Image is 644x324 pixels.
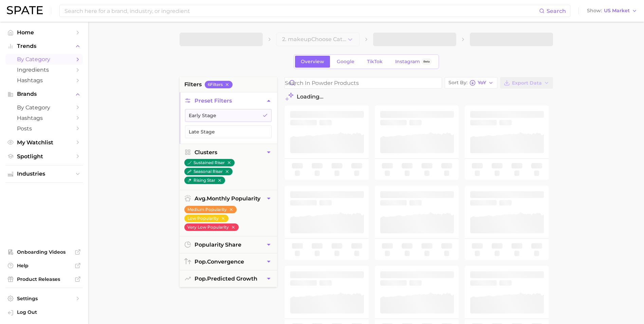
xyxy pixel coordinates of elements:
[195,258,207,265] abbr: popularity index
[547,8,566,14] span: Search
[187,178,191,182] img: rising star
[17,91,71,97] span: Brands
[5,151,83,162] a: Spotlight
[478,81,486,85] span: YoY
[17,29,71,36] span: Home
[5,260,83,271] a: Help
[389,56,438,68] a: InstagramBeta
[184,215,228,222] button: Low Popularity
[395,59,420,65] span: Instagram
[604,9,630,13] span: US Market
[5,293,83,304] a: Settings
[5,65,83,75] a: Ingredients
[195,275,257,282] span: predicted growth
[448,81,467,85] span: Sort By
[17,171,71,177] span: Industries
[184,80,202,89] span: filters
[587,9,602,13] span: Show
[337,59,354,65] span: Google
[17,153,71,160] span: Spotlight
[195,258,244,265] span: convergence
[17,115,71,121] span: Hashtags
[17,139,71,146] span: My Watchlist
[17,263,71,269] span: Help
[180,236,277,253] button: popularity share
[423,59,430,65] span: Beta
[180,270,277,287] button: pop.predicted growth
[185,109,272,122] button: Early Stage
[5,274,83,284] a: Product Releases
[512,80,542,86] span: Export Data
[5,113,83,123] a: Hashtags
[195,241,241,248] span: popularity share
[17,67,71,73] span: Ingredients
[187,169,191,174] img: seasonal riser
[185,125,272,138] button: Late Stage
[184,223,239,231] button: Very Low Popularity
[5,54,83,65] a: by Category
[17,249,71,255] span: Onboarding Videos
[276,33,360,46] button: 2. makeupChoose Category
[17,125,71,132] span: Posts
[17,104,71,111] span: by Category
[195,195,207,202] abbr: average
[184,159,235,166] button: sustained riser
[184,206,237,213] button: Medium Popularity
[17,56,71,62] span: by Category
[180,190,277,207] button: avg.monthly popularity
[17,295,71,302] span: Settings
[445,77,497,89] button: Sort ByYoY
[301,59,324,65] span: Overview
[5,123,83,134] a: Posts
[5,41,83,51] button: Trends
[500,77,553,89] button: Export Data
[195,97,232,104] span: Preset Filters
[180,253,277,270] button: pop.convergence
[5,247,83,257] a: Onboarding Videos
[7,6,43,14] img: SPATE
[361,56,388,68] a: TikTok
[367,59,383,65] span: TikTok
[282,36,347,42] span: 2. makeup Choose Category
[331,56,360,68] a: Google
[5,137,83,148] a: My Watchlist
[5,75,83,86] a: Hashtags
[5,89,83,99] button: Brands
[180,92,277,109] button: Preset Filters
[184,177,225,184] button: rising star
[195,149,217,156] span: Clusters
[187,161,191,165] img: sustained riser
[17,309,77,315] span: Log Out
[285,77,442,88] input: Search in powder products
[195,275,207,282] abbr: popularity index
[5,307,83,319] a: Log out. Currently logged in with e-mail saracespedes@belcorp.biz.
[5,102,83,113] a: by Category
[184,168,233,175] button: seasonal riser
[205,81,233,88] button: 6Filters
[5,27,83,38] a: Home
[17,77,71,84] span: Hashtags
[17,43,71,49] span: Trends
[17,276,71,282] span: Product Releases
[195,195,260,202] span: monthly popularity
[180,144,277,161] button: Clusters
[64,5,539,17] input: Search here for a brand, industry, or ingredient
[5,169,83,179] button: Industries
[585,6,639,15] button: ShowUS Market
[297,93,324,100] span: Loading...
[295,56,330,68] a: Overview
